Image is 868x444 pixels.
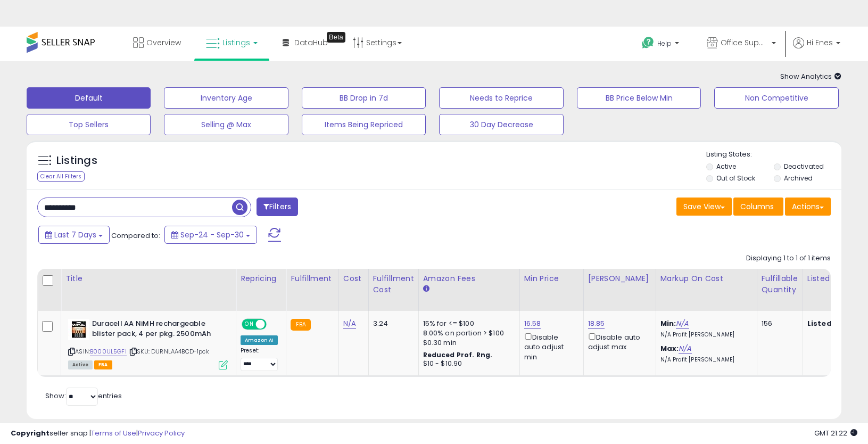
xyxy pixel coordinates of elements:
[423,338,511,348] div: $0.30 min
[291,273,334,284] div: Fulfillment
[762,273,798,295] div: Fulfillable Quantity
[343,273,364,284] div: Cost
[11,429,185,439] div: seller snap | |
[423,284,429,294] small: Amazon Fees.
[716,162,736,171] label: Active
[68,319,89,340] img: 412dEtEpraL._SL40_.jpg
[265,320,282,329] span: OFF
[68,319,228,368] div: ASIN:
[128,347,209,356] span: | SKU: DURNLAA4BCD-1pck
[814,428,857,438] span: 2025-10-10 21:22 GMT
[660,356,749,364] p: N/A Profit [PERSON_NAME]
[94,360,112,369] span: FBA
[302,87,426,109] button: BB Drop in 7d
[423,273,515,284] div: Amazon Fees
[807,318,856,328] b: Listed Price:
[138,428,185,438] a: Privacy Policy
[740,201,774,212] span: Columns
[45,391,122,401] span: Show: entries
[423,350,493,359] b: Reduced Prof. Rng.
[785,198,831,216] button: Actions
[746,253,831,264] div: Displaying 1 to 1 of 1 items
[439,87,563,109] button: Needs to Reprice
[588,318,605,329] a: 18.85
[784,174,813,183] label: Archived
[91,428,136,438] a: Terms of Use
[733,198,783,216] button: Columns
[345,27,410,59] a: Settings
[676,198,732,216] button: Save View
[257,198,298,216] button: Filters
[275,27,336,59] a: DataHub
[37,171,85,182] div: Clear All Filters
[241,347,278,371] div: Preset:
[784,162,824,171] label: Deactivated
[343,318,356,329] a: N/A
[68,360,93,369] span: All listings currently available for purchase on Amazon
[56,153,97,168] h5: Listings
[198,27,266,59] a: Listings
[524,318,541,329] a: 16.58
[660,331,749,339] p: N/A Profit [PERSON_NAME]
[660,273,753,284] div: Markup on Cost
[90,347,127,356] a: B000UL5GFI
[588,273,651,284] div: [PERSON_NAME]
[524,273,579,284] div: Min Price
[327,32,345,43] div: Tooltip anchor
[27,87,151,109] button: Default
[524,331,575,362] div: Disable auto adjust min
[780,71,841,81] span: Show Analytics
[11,428,49,438] strong: Copyright
[588,331,648,352] div: Disable auto adjust max
[65,273,232,284] div: Title
[762,319,795,328] div: 156
[111,231,160,241] span: Compared to:
[657,39,672,48] span: Help
[660,343,679,353] b: Max:
[146,37,181,48] span: Overview
[716,174,755,183] label: Out of Stock
[706,150,841,160] p: Listing States:
[807,37,833,48] span: Hi Enes
[243,320,256,329] span: ON
[291,319,310,331] small: FBA
[125,27,189,59] a: Overview
[38,226,110,244] button: Last 7 Days
[676,318,689,329] a: N/A
[423,319,511,328] div: 15% for <= $100
[164,226,257,244] button: Sep-24 - Sep-30
[373,319,410,328] div: 3.24
[656,269,757,311] th: The percentage added to the cost of goods (COGS) that forms the calculator for Min & Max prices.
[241,335,278,345] div: Amazon AI
[222,37,250,48] span: Listings
[721,37,768,48] span: Office Suppliers
[641,36,655,50] i: Get Help
[164,87,288,109] button: Inventory Age
[577,87,701,109] button: BB Price Below Min
[699,27,784,61] a: Office Suppliers
[660,318,676,328] b: Min:
[714,87,838,109] button: Non Competitive
[54,229,96,240] span: Last 7 Days
[439,114,563,135] button: 30 Day Decrease
[294,37,328,48] span: DataHub
[27,114,151,135] button: Top Sellers
[423,359,511,368] div: $10 - $10.90
[180,229,244,240] span: Sep-24 - Sep-30
[92,319,221,341] b: Duracell AA NiMH rechargeable blister pack, 4 per pkg. 2500mAh
[373,273,414,295] div: Fulfillment Cost
[423,328,511,338] div: 8.00% on portion > $100
[679,343,691,354] a: N/A
[164,114,288,135] button: Selling @ Max
[793,37,840,61] a: Hi Enes
[241,273,282,284] div: Repricing
[302,114,426,135] button: Items Being Repriced
[633,28,690,61] a: Help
